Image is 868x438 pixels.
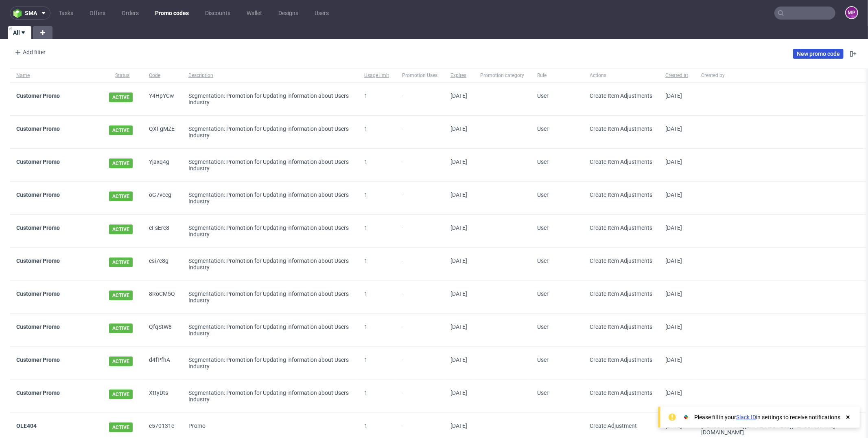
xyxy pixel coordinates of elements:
span: - [402,258,437,271]
span: - [402,92,437,106]
span: ACTIVE [109,357,133,366]
span: - [402,191,437,205]
span: 1 [364,158,367,165]
span: Code [149,72,175,79]
span: Usage limit [364,72,389,79]
span: Created by [701,72,864,79]
span: [DATE] [450,390,467,396]
a: Customer Promo [16,291,60,297]
span: - [402,125,437,139]
div: Segmentation: Promotion for Updating information about Users Industry [188,291,351,304]
a: Promo codes [150,7,194,20]
span: - [402,423,437,436]
span: Name [16,72,96,79]
span: Create Item Adjustments [590,125,652,132]
span: cFsErc8 [149,225,175,238]
span: [DATE] [450,258,467,264]
span: csi7e8g [149,258,175,271]
span: ACTIVE [109,258,133,267]
div: Segmentation: Promotion for Updating information about Users Industry [188,258,351,271]
span: Create Adjustment [590,423,637,429]
button: sma [10,7,50,20]
span: 1 [364,423,367,429]
a: Offers [85,7,110,20]
span: 1 [364,225,367,231]
span: ACTIVE [109,125,133,135]
a: Customer Promo [16,225,60,231]
div: Segmentation: Promotion for Updating information about Users Industry [188,225,351,238]
a: Slack ID [736,414,756,420]
span: [DATE] [450,357,467,363]
span: Status [109,72,136,79]
span: [DATE] [665,390,682,396]
span: [DATE] [450,191,467,198]
span: User [537,158,549,165]
a: Customer Promo [16,92,60,99]
a: OLE404 [16,423,37,429]
span: - [402,390,437,403]
img: Slack [682,413,690,421]
span: [DATE] [665,125,682,132]
span: [DATE] [450,291,467,297]
a: Users [310,7,334,20]
span: [DATE] [665,357,682,363]
span: [DATE] [450,324,467,330]
span: Actions [590,72,652,79]
a: All [8,26,31,39]
span: 1 [364,291,367,297]
span: Create Item Adjustments [590,158,652,165]
div: [PERSON_NAME][EMAIL_ADDRESS][PERSON_NAME][DOMAIN_NAME] [701,423,864,436]
div: Segmentation: Promotion for Updating information about Users Industry [188,390,351,403]
span: - [402,324,437,337]
div: Segmentation: Promotion for Updating information about Users Industry [188,324,351,337]
a: Customer Promo [16,324,60,330]
span: sma [25,10,37,16]
span: User [537,291,549,297]
span: ACTIVE [109,225,133,234]
span: QXFgMZE [149,125,175,139]
span: 1 [364,324,367,330]
span: ACTIVE [109,191,133,201]
span: [DATE] [665,291,682,297]
a: Discounts [200,7,235,20]
span: 1 [364,357,367,363]
span: QfqStW8 [149,324,175,337]
span: [DATE] [450,225,467,231]
span: User [537,324,549,330]
a: Customer Promo [16,390,60,396]
span: Create Item Adjustments [590,191,652,198]
a: Customer Promo [16,258,60,264]
div: Please fill in your in settings to receive notifications [694,413,840,421]
span: Create Item Adjustments [590,225,652,231]
span: XttyDts [149,390,175,403]
span: d4fPfhA [149,357,175,370]
span: oG7veeg [149,191,175,205]
span: Y4HpYCw [149,92,175,106]
span: ACTIVE [109,324,133,333]
span: User [537,357,549,363]
span: - [402,158,437,172]
a: New promo code [793,49,844,59]
span: Create Item Adjustments [590,92,652,99]
span: [DATE] [450,158,467,165]
img: logo [13,9,25,18]
span: User [537,225,549,231]
span: Create Item Adjustments [590,324,652,330]
a: Customer Promo [16,158,60,165]
a: Wallet [242,7,267,20]
span: Expires [450,72,467,79]
span: Yjaxq4g [149,158,175,172]
span: ACTIVE [109,291,133,300]
span: [DATE] [665,158,682,165]
figcaption: MP [846,7,857,18]
span: Created at [665,72,688,79]
span: [DATE] [665,324,682,330]
a: Designs [273,7,303,20]
span: [DATE] [450,125,467,132]
a: Orders [117,7,144,20]
span: c570131e [149,423,175,436]
a: Customer Promo [16,125,60,132]
span: - [402,357,437,370]
span: ACTIVE [109,158,133,168]
div: Add filter [11,46,47,59]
